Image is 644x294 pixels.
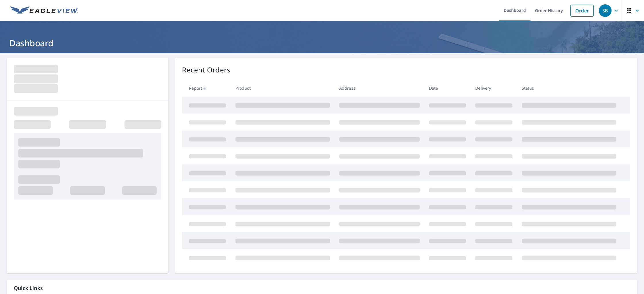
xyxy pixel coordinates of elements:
div: SB [599,4,612,17]
th: Status [517,80,621,97]
img: EV Logo [10,6,78,15]
th: Address [335,80,424,97]
th: Report # [182,80,231,97]
th: Delivery [471,80,517,97]
a: Order [570,5,594,17]
p: Recent Orders [182,65,230,75]
h1: Dashboard [7,37,637,49]
th: Date [424,80,471,97]
th: Product [231,80,335,97]
p: Quick Links [14,285,630,292]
